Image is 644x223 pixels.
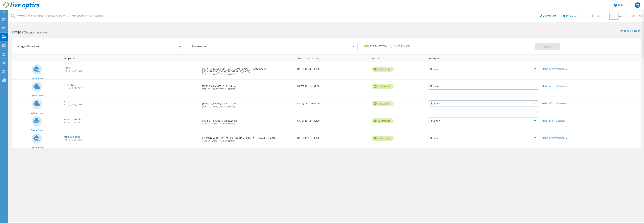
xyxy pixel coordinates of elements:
input: Projekte nach Namen, Verantwortlichem, ID, Unternehmen usw. suchen [8,10,535,22]
div: Mehr Informationen [542,102,589,105]
span: Optical Prime [31,77,43,79]
div: Ausgewählte Scans [17,43,184,50]
span: [PERSON_NAME], [PERSON_NAME] [202,88,293,90]
span: MJ [636,4,639,6]
button: Search [535,43,560,50]
span: Optical Prime [31,112,43,114]
a: Renu [64,67,70,69]
span: Projekt-ID: 3002995 [64,87,199,89]
a: BredaNeu [64,84,76,86]
div: Mehr Informationen [542,85,589,87]
div: Aktionen [429,135,538,141]
svg: \n [614,4,617,7]
span: 5 Gefundene Projekte [27,31,47,34]
div: [PERSON_NAME], KHS USA, Inc. [200,80,295,94]
span: Projekt-ID: 2984107 [64,122,199,124]
div: vollständig [372,136,394,141]
span: Optical Prime [31,146,43,148]
div: vollständig [372,118,394,123]
a: SMHD - Fürth [64,118,81,121]
div: [DEMOGRAPHIC_DATA][PERSON_NAME], [PERSON_NAME] GmbH [200,131,295,145]
div: Erstellungsdatum [295,55,370,62]
div: [DATE] 08:21 (+02:00) [295,97,370,108]
div: Projektstatus [191,43,358,50]
label: Meine Projekte [364,44,387,47]
div: Aktionen [427,55,540,61]
span: [PERSON_NAME], [PERSON_NAME] [202,105,293,108]
div: | [637,10,644,22]
span: Projekt-ID: 2978339 [64,139,199,141]
div: Aktionen [429,118,538,124]
div: Projektname [62,55,200,61]
span: Optical Prime [31,129,43,131]
span: Search [544,45,553,49]
div: [PERSON_NAME], [PERSON_NAME] GmbH IT-Systemhaus [GEOGRAPHIC_DATA]/[GEOGRAPHIC_DATA] [200,62,295,79]
div: Mehr Informationen [542,68,589,70]
span: Projekt-ID: 3002857 [64,104,199,106]
span: of 1 [619,15,623,18]
span: [PERSON_NAME], [PERSON_NAME] [202,73,293,75]
div: Status [370,55,427,61]
span: [PERSON_NAME], [PERSON_NAME] [202,123,293,125]
div: [DATE] 10:48 (+02:00) [295,62,370,74]
div: Aktionen [429,100,538,107]
span: [PERSON_NAME], [PERSON_NAME] [202,140,293,142]
span: Optical Prime [31,95,43,97]
div: [PERSON_NAME], KHS USA, Inc. [200,97,295,111]
div: [DATE] 15:11 (+02:00) [295,131,370,143]
a: Live Optics Dashboard [3,7,40,9]
div: vollständig [372,67,394,72]
b: Projekte [12,29,27,35]
a: Breda [64,101,71,103]
div: [DATE] 13:12 (+02:00) [295,114,370,125]
a: MPT Wickede [64,136,80,138]
span: Erweitert [545,15,556,17]
div: Mehr Informationen [542,120,589,122]
label: Alle Projekte [390,44,410,47]
div: vollständig [372,84,394,89]
div: Aktionen [429,66,538,72]
div: | [588,10,595,22]
div: vollständig [372,101,394,106]
div: Aktionen [429,83,538,90]
a: Filter zurücksetzen [616,30,641,32]
span: Projekt-ID: 3066898 [64,70,199,72]
div: [DATE] 10:42 (+02:00) [295,80,370,91]
div: [PERSON_NAME], Salzgitter_old_1 [200,114,295,128]
div: Mehr Informationen [542,137,589,139]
